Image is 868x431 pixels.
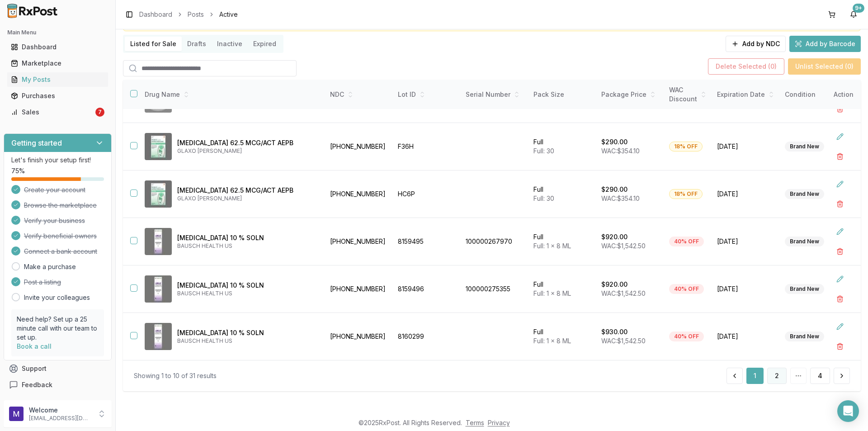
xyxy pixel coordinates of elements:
[533,337,571,345] span: Full: 1 x 8 ML
[145,228,172,255] img: Jublia 10 % SOLN
[601,232,627,242] p: $920.00
[11,108,94,117] div: Sales
[832,271,848,287] button: Edit
[29,415,92,422] p: [EMAIL_ADDRESS][DOMAIN_NAME]
[832,243,848,260] button: Delete
[717,284,774,294] span: [DATE]
[24,293,90,302] a: Invite your colleagues
[717,142,774,151] span: [DATE]
[528,123,596,171] td: Full
[466,419,484,426] a: Terms
[466,90,523,99] div: Serial Number
[11,166,25,175] span: 75 %
[177,233,317,242] p: [MEDICAL_DATA] 10 % SOLN
[601,280,627,289] p: $920.00
[24,216,85,225] span: Verify your business
[832,128,848,145] button: Edit
[601,242,646,250] span: WAC: $1,542.50
[785,332,824,341] div: Brand New
[325,218,392,265] td: [PHONE_NUMBER]
[767,368,787,384] button: 2
[4,89,112,103] button: Purchases
[11,137,62,148] h3: Getting started
[4,4,61,18] img: RxPost Logo
[177,290,317,297] p: BAUSCH HEALTH US
[7,71,108,88] a: My Posts
[177,147,317,155] p: GLAXO [PERSON_NAME]
[785,189,824,199] div: Brand New
[325,313,392,360] td: [PHONE_NUMBER]
[7,29,108,36] h2: Main Menu
[460,265,528,313] td: 100000275355
[24,185,85,194] span: Create your account
[601,289,646,297] span: WAC: $1,542.50
[330,90,387,99] div: NDC
[846,7,861,22] button: 9+
[4,105,112,119] button: Sales7
[669,284,704,294] div: 40% OFF
[177,195,317,202] p: GLAXO [PERSON_NAME]
[533,147,554,155] span: Full: 30
[460,218,528,265] td: 100000267970
[392,313,460,360] td: 8160299
[11,91,104,100] div: Purchases
[212,37,248,51] button: Inactive
[528,265,596,313] td: Full
[177,242,317,250] p: BAUSCH HEALTH US
[669,332,704,341] div: 40% OFF
[533,289,571,297] span: Full: 1 x 8 ML
[4,377,112,393] button: Feedback
[11,156,104,165] p: Let's finish your setup first!
[325,265,392,313] td: [PHONE_NUMBER]
[177,337,317,345] p: BAUSCH HEALTH US
[7,55,108,71] a: Marketplace
[785,142,824,152] div: Brand New
[177,281,317,290] p: [MEDICAL_DATA] 10 % SOLN
[392,171,460,218] td: HC6P
[601,337,646,345] span: WAC: $1,542.50
[533,242,571,250] span: Full: 1 x 8 ML
[601,194,640,202] span: WAC: $354.10
[325,123,392,171] td: [PHONE_NUMBER]
[177,138,317,147] p: [MEDICAL_DATA] 62.5 MCG/ACT AEPB
[24,278,61,287] span: Post a listing
[325,171,392,218] td: [PHONE_NUMBER]
[22,380,52,389] span: Feedback
[139,10,172,19] a: Dashboard
[392,218,460,265] td: 8159495
[248,37,282,51] button: Expired
[832,223,848,240] button: Edit
[145,275,172,303] img: Jublia 10 % SOLN
[717,237,774,246] span: [DATE]
[826,80,861,109] th: Action
[4,360,112,377] button: Support
[601,327,627,336] p: $930.00
[601,185,627,194] p: $290.00
[11,43,104,52] div: Dashboard
[746,368,764,384] button: 1
[726,36,786,52] button: Add by NDC
[853,4,864,13] div: 9+
[810,368,830,384] button: 4
[29,406,92,415] p: Welcome
[139,10,238,19] nav: breadcrumb
[95,108,104,117] div: 7
[145,90,317,99] div: Drug Name
[832,148,848,165] button: Delete
[24,201,97,210] span: Browse the marketplace
[669,142,703,152] div: 18% OFF
[219,10,238,19] span: Active
[4,56,112,71] button: Marketplace
[7,39,108,55] a: Dashboard
[7,88,108,104] a: Purchases
[177,328,317,337] p: [MEDICAL_DATA] 10 % SOLN
[528,313,596,360] td: Full
[398,90,455,99] div: Lot ID
[182,37,212,51] button: Drafts
[17,342,52,350] a: Book a call
[528,80,596,109] th: Pack Size
[601,137,627,147] p: $290.00
[832,291,848,307] button: Delete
